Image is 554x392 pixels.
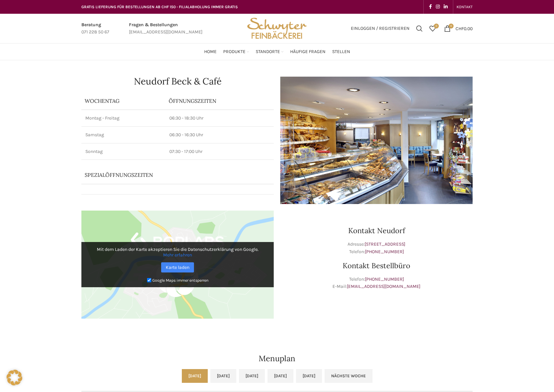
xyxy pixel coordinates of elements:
[365,241,405,247] a: [STREET_ADDRESS]
[280,262,473,269] h3: Kontakt Bestellbüro
[434,24,439,28] span: 0
[348,22,413,35] a: Einloggen / Registrieren
[204,49,217,55] span: Home
[85,148,161,155] p: Sonntag
[169,148,270,155] p: 07:30 - 17:00 Uhr
[456,26,464,31] span: CHF
[204,45,217,58] a: Home
[245,25,309,31] a: Site logo
[325,369,373,383] a: Nächste Woche
[85,132,161,138] p: Samstag
[81,77,274,86] h1: Neudorf Beck & Café
[245,14,309,43] img: Bäckerei Schwyter
[280,241,473,255] p: Adresse: Telefon:
[332,49,350,55] span: Stellen
[365,276,404,282] a: [PHONE_NUMBER]
[267,369,293,383] a: [DATE]
[256,49,280,55] span: Standorte
[290,45,326,58] a: Häufige Fragen
[161,262,194,272] a: Karte laden
[223,49,245,55] span: Produkte
[441,22,476,35] a: 0 CHF0.00
[457,0,473,13] a: KONTAKT
[427,2,434,11] a: Facebook social link
[296,369,322,383] a: [DATE]
[81,211,274,319] img: Google Maps
[85,97,162,104] p: Wochentag
[449,24,454,28] span: 0
[280,276,473,290] p: Telefon: E-Mail:
[413,22,426,35] a: Suchen
[81,21,109,36] a: Infobox link
[81,355,473,363] h2: Menuplan
[239,369,265,383] a: [DATE]
[85,171,252,178] p: Spezialöffnungszeiten
[365,249,404,254] a: [PHONE_NUMBER]
[152,278,208,283] small: Google Maps immer entsperren
[453,0,476,13] div: Secondary navigation
[426,22,439,35] div: Meine Wunschliste
[223,45,249,58] a: Produkte
[456,26,473,31] bdi: 0.00
[426,22,439,35] a: 0
[163,252,192,258] a: Mehr erfahren
[442,2,450,11] a: Linkedin social link
[169,97,270,104] p: ÖFFNUNGSZEITEN
[256,45,284,58] a: Standorte
[182,369,208,383] a: [DATE]
[169,115,270,121] p: 06:30 - 18:30 Uhr
[210,369,236,383] a: [DATE]
[280,227,473,234] h3: Kontakt Neudorf
[81,5,238,9] span: GRATIS LIEFERUNG FÜR BESTELLUNGEN AB CHF 150 - FILIALABHOLUNG IMMER GRATIS
[434,2,442,11] a: Instagram social link
[347,284,420,289] a: [EMAIL_ADDRESS][DOMAIN_NAME]
[147,278,151,282] input: Google Maps immer entsperren
[351,26,410,31] span: Einloggen / Registrieren
[169,132,270,138] p: 06:30 - 16:30 Uhr
[78,45,476,58] div: Main navigation
[85,115,161,121] p: Montag - Freitag
[290,49,326,55] span: Häufige Fragen
[332,45,350,58] a: Stellen
[86,247,269,258] p: Mit dem Laden der Karte akzeptieren Sie die Datenschutzerklärung von Google.
[129,21,202,36] a: Infobox link
[457,5,473,9] span: KONTAKT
